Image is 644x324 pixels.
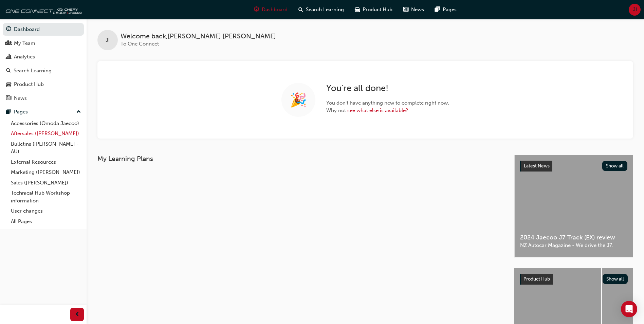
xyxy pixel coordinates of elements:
a: news-iconNews [398,3,429,17]
a: car-iconProduct Hub [349,3,398,17]
button: Show all [602,161,628,171]
a: Sales ([PERSON_NAME]) [8,178,84,188]
span: news-icon [6,95,11,102]
span: You don't have anything new to complete right now. [326,99,449,107]
span: 🎉 [290,96,307,104]
button: DashboardMy TeamAnalyticsSearch LearningProduct HubNews [3,22,84,106]
span: people-icon [6,40,11,47]
span: guage-icon [6,26,11,33]
span: prev-icon [75,310,80,319]
span: Dashboard [262,6,288,14]
a: see what else is available? [347,107,408,113]
span: JI [106,36,110,44]
span: Search Learning [306,6,344,14]
span: Product Hub [363,6,392,14]
a: Latest NewsShow all [520,161,627,172]
span: NZ Autocar Magazine - We drive the J7. [520,241,627,249]
span: Product Hub [523,276,550,282]
a: My Team [3,37,84,50]
span: Why not [326,107,449,114]
a: External Resources [8,157,84,167]
a: Aftersales ([PERSON_NAME]) [8,128,84,139]
h3: My Learning Plans [97,155,503,163]
button: Pages [3,106,84,118]
h2: You're all done! [326,83,449,94]
span: JI [633,6,637,14]
a: pages-iconPages [429,3,462,17]
span: pages-icon [435,5,440,14]
span: Pages [443,6,457,14]
div: Open Intercom Messenger [621,301,637,317]
a: Dashboard [3,23,84,36]
span: up-icon [76,108,81,116]
span: guage-icon [254,5,259,14]
span: car-icon [6,82,11,88]
span: 2024 Jaecoo J7 Track (EX) review [520,234,627,241]
button: Show all [603,274,628,284]
span: To One Connect [121,41,159,47]
a: Bulletins ([PERSON_NAME] - AU) [8,139,84,157]
a: User changes [8,206,84,216]
a: Analytics [3,51,84,63]
div: My Team [14,39,35,47]
span: news-icon [403,5,408,14]
div: Pages [14,108,28,116]
span: Welcome back , [PERSON_NAME] [PERSON_NAME] [121,33,276,40]
button: JI [629,4,641,16]
span: pages-icon [6,109,11,115]
div: News [14,94,27,102]
a: Search Learning [3,65,84,77]
a: Marketing ([PERSON_NAME]) [8,167,84,178]
span: search-icon [6,68,11,74]
a: Latest NewsShow all2024 Jaecoo J7 Track (EX) reviewNZ Autocar Magazine - We drive the J7. [514,155,633,257]
span: News [411,6,424,14]
div: Search Learning [14,67,52,75]
a: Accessories (Omoda Jaecoo) [8,118,84,129]
a: search-iconSearch Learning [293,3,349,17]
span: chart-icon [6,54,11,60]
div: Product Hub [14,80,44,88]
a: Product HubShow all [520,274,628,285]
div: Analytics [14,53,35,61]
a: Product Hub [3,78,84,91]
a: Technical Hub Workshop information [8,188,84,206]
span: Latest News [524,163,550,169]
span: car-icon [355,5,360,14]
a: News [3,92,84,105]
span: search-icon [298,5,303,14]
a: All Pages [8,216,84,227]
img: oneconnect [3,3,81,16]
a: guage-iconDashboard [249,3,293,17]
